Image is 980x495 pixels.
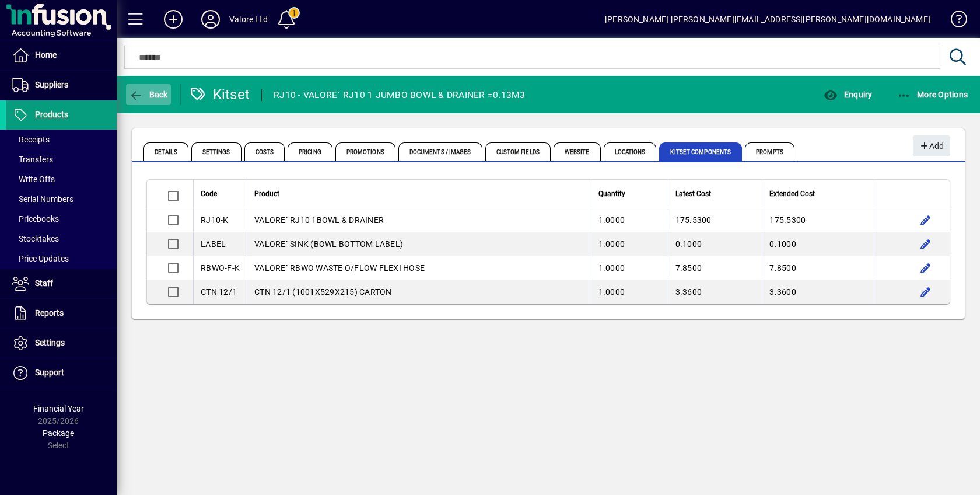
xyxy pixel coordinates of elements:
[201,286,240,298] div: CTN 12/1
[126,84,171,105] button: Back
[247,280,591,304] td: CTN 12/1 (1001X529X215) CARTON
[591,256,668,280] td: 1.0000
[190,85,250,104] div: Kitset
[485,142,551,161] span: Custom Fields
[143,142,188,161] span: Details
[591,280,668,304] td: 1.0000
[201,262,240,274] div: RBWO-F-K
[919,137,944,156] span: Add
[659,142,742,161] span: Kitset Components
[117,84,181,105] app-page-header-button: Back
[247,208,591,232] td: VALORE` RJ10 1BOWL & DRAINER
[201,238,240,250] div: LABEL
[913,135,950,156] button: Add
[821,84,875,105] button: Enquiry
[916,283,935,301] button: Edit
[129,90,168,99] span: Back
[762,280,874,304] td: 3.3600
[155,9,192,30] button: Add
[6,229,117,249] a: Stocktakes
[668,280,762,304] td: 3.3600
[675,187,711,200] span: Latest Cost
[762,256,874,280] td: 7.8500
[6,329,117,358] a: Settings
[6,358,117,388] a: Support
[12,175,55,184] span: Write Offs
[288,142,332,161] span: Pricing
[668,256,762,280] td: 7.8500
[12,234,59,243] span: Stocktakes
[6,269,117,298] a: Staff
[916,235,935,253] button: Edit
[398,142,482,161] span: Documents / Images
[35,308,64,318] span: Reports
[554,142,601,161] span: Website
[35,110,68,119] span: Products
[6,71,117,100] a: Suppliers
[12,194,73,204] span: Serial Numbers
[6,130,117,149] a: Receipts
[916,259,935,277] button: Edit
[12,254,69,263] span: Price Updates
[6,249,117,269] a: Price Updates
[605,10,930,29] div: [PERSON_NAME] [PERSON_NAME][EMAIL_ADDRESS][PERSON_NAME][DOMAIN_NAME]
[274,86,526,104] div: RJ10 - VALORE` RJ10 1 JUMBO BOWL & DRAINER =0.13M3
[591,232,668,256] td: 1.0000
[668,232,762,256] td: 0.1000
[6,189,117,209] a: Serial Numbers
[591,208,668,232] td: 1.0000
[247,256,591,280] td: VALORE` RBWO WASTE O/FLOW FLEXI HOSE
[33,404,84,413] span: Financial Year
[916,211,935,229] button: Edit
[201,187,217,200] span: Code
[6,299,117,328] a: Reports
[35,338,65,347] span: Settings
[762,232,874,256] td: 0.1000
[35,50,57,60] span: Home
[824,90,872,99] span: Enquiry
[942,2,965,40] a: Knowledge Base
[668,208,762,232] td: 175.5300
[894,84,971,105] button: More Options
[192,9,229,30] button: Profile
[12,214,59,224] span: Pricebooks
[335,142,395,161] span: Promotions
[897,90,968,99] span: More Options
[604,142,657,161] span: Locations
[12,135,50,144] span: Receipts
[6,149,117,169] a: Transfers
[6,169,117,189] a: Write Offs
[12,155,53,164] span: Transfers
[201,214,240,226] div: RJ10-K
[6,209,117,229] a: Pricebooks
[247,232,591,256] td: VALORE` SINK (BOWL BOTTOM LABEL)
[769,187,815,200] span: Extended Cost
[35,80,68,89] span: Suppliers
[35,278,53,288] span: Staff
[229,10,268,29] div: Valore Ltd
[35,368,64,377] span: Support
[745,142,794,161] span: Prompts
[6,41,117,70] a: Home
[244,142,285,161] span: Costs
[43,428,74,438] span: Package
[762,208,874,232] td: 175.5300
[191,142,242,161] span: Settings
[254,187,279,200] span: Product
[598,187,625,200] span: Quantity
